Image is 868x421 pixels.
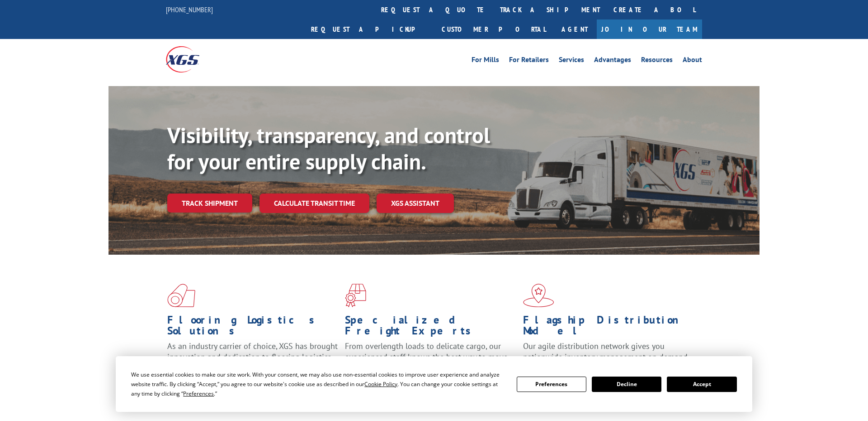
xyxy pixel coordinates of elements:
[167,121,490,175] b: Visibility, transparency, and control for your entire supply chain.
[523,315,694,341] h1: Flagship Distribution Model
[472,56,499,66] a: For Mills
[364,380,397,388] span: Cookie Policy
[304,19,435,39] a: Request a pickup
[683,56,702,66] a: About
[523,341,689,362] span: Our agile distribution network gives you nationwide inventory management on demand.
[116,356,752,412] div: Cookie Consent Prompt
[167,341,338,373] span: As an industry carrier of choice, XGS has brought innovation and dedication to flooring logistics...
[166,5,213,14] a: [PHONE_NUMBER]
[345,341,516,381] p: From overlength loads to delicate cargo, our experienced staff knows the best way to move your fr...
[167,315,338,341] h1: Flooring Logistics Solutions
[183,390,214,397] span: Preferences
[509,56,549,66] a: For Retailers
[167,284,195,307] img: xgs-icon-total-supply-chain-intelligence-red
[259,194,369,213] a: Calculate transit time
[167,194,252,213] a: Track shipment
[667,377,736,392] button: Accept
[594,56,631,66] a: Advantages
[523,284,554,307] img: xgs-icon-flagship-distribution-model-red
[131,370,505,398] div: We use essential cookies to make our site work. With your consent, we may also use non-essential ...
[435,19,552,39] a: Customer Portal
[345,284,366,307] img: xgs-icon-focused-on-flooring-red
[517,377,586,392] button: Preferences
[377,194,454,213] a: XGS ASSISTANT
[641,56,673,66] a: Resources
[592,377,661,392] button: Decline
[552,19,597,39] a: Agent
[597,19,702,39] a: Join Our Team
[345,315,516,341] h1: Specialized Freight Experts
[559,56,584,66] a: Services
